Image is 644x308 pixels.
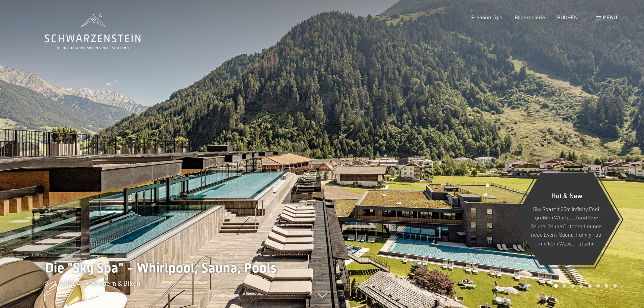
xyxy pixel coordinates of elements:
div: Carousel Page 7 [605,284,609,288]
a: Premium Spa [471,14,502,20]
div: Carousel Page 3 [571,284,575,288]
a: Hot & New Sky Spa mit 23m Infinity Pool, großem Whirlpool und Sky-Sauna, Sauna Outdoor Lounge, ne... [513,173,620,266]
a: BUCHEN [557,14,578,20]
span: Menü [603,14,617,20]
p: Sky Spa mit 23m Infinity Pool, großem Whirlpool und Sky-Sauna, Sauna Outdoor Lounge, neue Event-S... [530,204,603,247]
div: Carousel Page 5 [588,284,592,288]
div: Carousel Page 4 [579,284,583,288]
div: Carousel Page 1 (Current Slide) [554,284,558,288]
div: Carousel Page 8 [613,284,617,288]
span: Hot & New [551,191,582,199]
a: Bildergalerie [515,14,545,20]
div: Carousel Pagination [552,284,617,288]
div: Carousel Page 2 [563,284,566,288]
div: Carousel Page 6 [596,284,600,288]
